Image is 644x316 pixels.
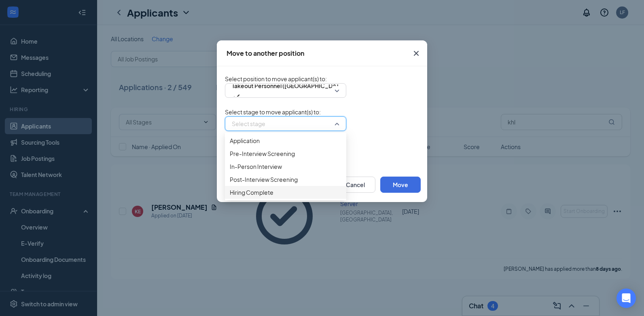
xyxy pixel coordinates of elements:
span: Post-Interview Screening [230,175,298,184]
svg: Cross [411,48,421,58]
div: Open Intercom Messenger [616,289,636,308]
span: Select position to move applicant(s) to : [225,75,327,82]
button: Move [380,177,421,193]
span: Application [230,136,260,145]
span: Select stage to move applicant(s) to : [225,108,321,116]
button: Cancel [335,177,375,193]
span: Hiring Complete [230,188,273,197]
div: Move to another position [227,49,304,58]
svg: Checkmark [232,92,241,101]
span: Takeout Personnel ([GEOGRAPHIC_DATA], [GEOGRAPHIC_DATA]) [232,80,410,92]
button: Close [405,40,427,66]
span: In-Person Interview [230,162,282,171]
span: Pre-Interview Screening [230,149,295,158]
